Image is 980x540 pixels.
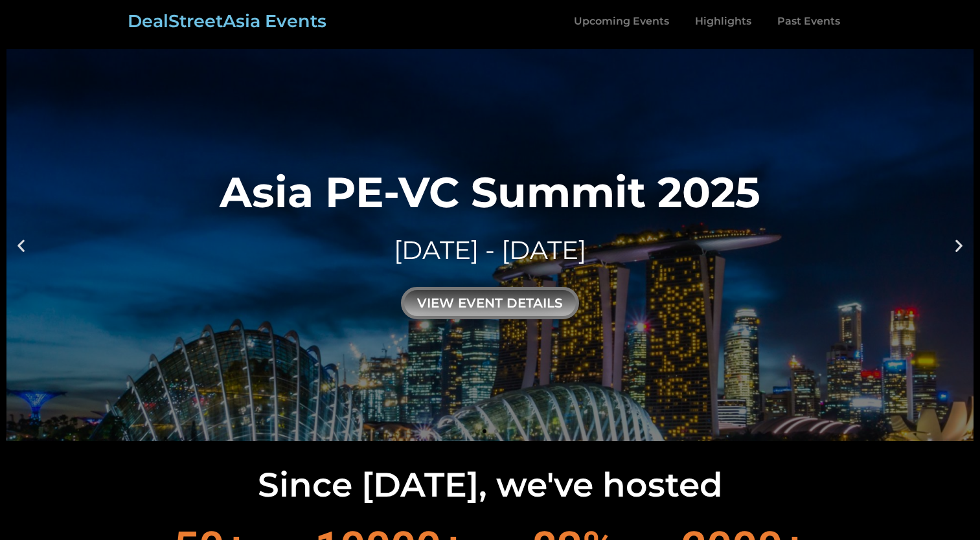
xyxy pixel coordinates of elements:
div: Next slide [951,237,967,253]
a: Asia PE-VC Summit 2025[DATE] - [DATE]view event details [6,49,974,441]
span: Go to slide 1 [483,429,486,433]
span: Go to slide 2 [494,429,498,433]
div: Asia PE-VC Summit 2025 [220,171,760,213]
div: [DATE] - [DATE] [220,232,760,268]
a: Past Events [764,6,853,36]
a: Highlights [682,6,764,36]
a: Upcoming Events [561,6,682,36]
div: view event details [401,287,579,319]
div: Previous slide [13,237,29,253]
a: DealStreetAsia Events [128,10,326,32]
h2: Since [DATE], we've hosted [6,468,974,502]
